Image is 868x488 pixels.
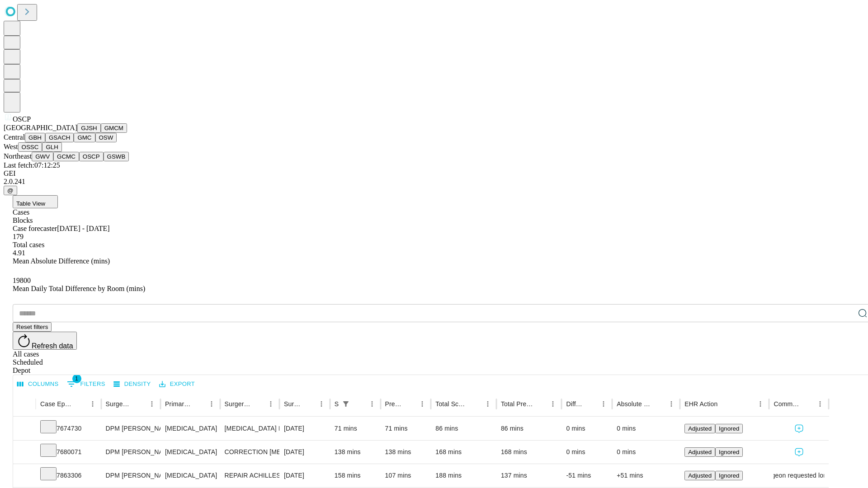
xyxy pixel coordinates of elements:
[16,200,45,207] span: Table View
[4,161,60,169] span: Last fetch: 07:12:25
[585,398,597,410] button: Sort
[18,445,31,460] button: Expand
[101,123,127,133] button: GMCM
[74,133,95,142] button: GMC
[4,178,864,186] div: 2.0.241
[547,398,559,410] button: Menu
[7,187,14,194] span: @
[165,441,215,464] div: [MEDICAL_DATA]
[340,398,352,410] div: 1 active filter
[469,398,481,410] button: Sort
[481,398,494,410] button: Menu
[385,417,427,440] div: 71 mins
[106,464,156,487] div: DPM [PERSON_NAME]
[366,398,378,410] button: Menu
[4,143,18,150] span: West
[146,398,158,410] button: Menu
[4,169,864,178] div: GEI
[617,464,675,487] div: +51 mins
[86,398,99,410] button: Menu
[284,464,325,487] div: [DATE]
[53,152,79,161] button: GCMC
[665,398,678,410] button: Menu
[57,225,109,232] span: [DATE] - [DATE]
[4,186,17,195] button: @
[335,441,376,464] div: 138 mins
[111,377,153,391] button: Density
[252,398,264,410] button: Sort
[13,195,58,208] button: Table View
[25,133,45,142] button: GBH
[353,398,366,410] button: Sort
[814,398,826,410] button: Menu
[761,464,836,487] span: Surgeon requested longer
[617,441,675,464] div: 0 mins
[165,464,215,487] div: [MEDICAL_DATA]
[42,142,61,152] button: GLH
[501,400,533,408] div: Total Predicted Duration
[718,398,731,410] button: Sort
[13,285,145,292] span: Mean Daily Total Difference by Room (mins)
[617,417,675,440] div: 0 mins
[18,468,31,484] button: Expand
[501,464,557,487] div: 137 mins
[385,400,403,408] div: Predicted In Room Duration
[165,417,215,440] div: [MEDICAL_DATA]
[302,398,315,410] button: Sort
[65,377,108,391] button: Show filters
[13,115,31,123] span: OSCP
[4,124,77,131] span: [GEOGRAPHIC_DATA]
[165,400,191,408] div: Primary Service
[501,441,557,464] div: 168 mins
[13,225,57,232] span: Case forecaster
[652,398,665,410] button: Sort
[13,322,52,332] button: Reset filters
[715,447,743,457] button: Ignored
[13,249,25,257] span: 4.91
[385,441,427,464] div: 138 mins
[688,472,712,479] span: Adjusted
[106,400,132,408] div: Surgeon Name
[597,398,610,410] button: Menu
[225,417,275,440] div: [MEDICAL_DATA] INTERPHALANGEAL JOINT
[315,398,328,410] button: Menu
[284,441,325,464] div: [DATE]
[435,464,492,487] div: 188 mins
[284,417,325,440] div: [DATE]
[403,398,416,410] button: Sort
[32,342,73,350] span: Refresh data
[45,133,74,142] button: GSACH
[684,400,717,408] div: EHR Action
[774,464,824,487] div: Surgeon requested longer
[335,400,339,408] div: Scheduled In Room Duration
[340,398,352,410] button: Show filters
[617,400,651,408] div: Absolute Difference
[18,421,31,437] button: Expand
[40,464,97,487] div: 7863306
[32,152,53,161] button: GWV
[13,257,110,265] span: Mean Absolute Difference (mins)
[566,464,608,487] div: -51 mins
[715,424,743,433] button: Ignored
[15,377,61,391] button: Select columns
[335,417,376,440] div: 71 mins
[416,398,429,410] button: Menu
[566,441,608,464] div: 0 mins
[501,417,557,440] div: 86 mins
[157,377,197,391] button: Export
[754,398,767,410] button: Menu
[801,398,814,410] button: Sort
[106,441,156,464] div: DPM [PERSON_NAME]
[104,152,129,161] button: GSWB
[74,398,86,410] button: Sort
[13,241,44,249] span: Total cases
[40,441,97,464] div: 7680071
[534,398,547,410] button: Sort
[4,152,32,160] span: Northeast
[715,471,743,480] button: Ignored
[719,472,739,479] span: Ignored
[688,425,712,432] span: Adjusted
[225,441,275,464] div: CORRECTION [MEDICAL_DATA], FIRST [MEDICAL_DATA] AND MEDIAL CUNEIFORM JOINT [MEDICAL_DATA]
[193,398,205,410] button: Sort
[205,398,218,410] button: Menu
